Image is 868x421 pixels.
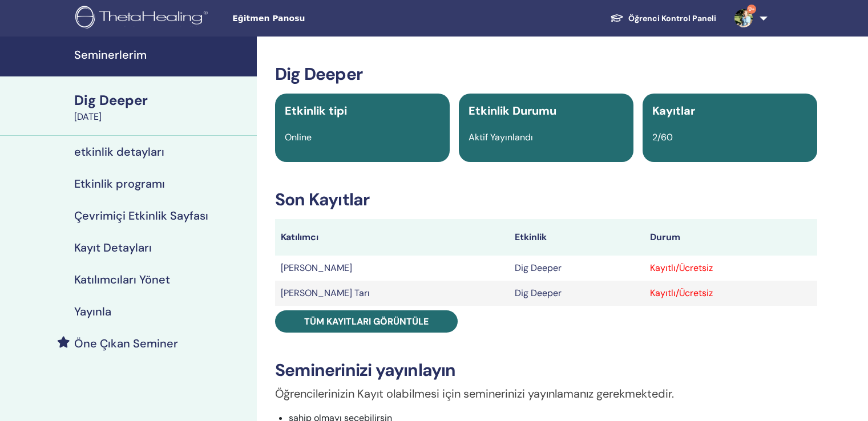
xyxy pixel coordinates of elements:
[74,110,250,124] div: [DATE]
[75,6,212,31] img: logo.png
[275,64,817,84] h3: Dig Deeper
[285,131,312,143] span: Online
[601,8,725,29] a: Öğrenci Kontrol Paneli
[74,177,165,191] h4: Etkinlik programı
[74,337,178,350] h4: Öne Çıkan Seminer
[644,219,817,256] th: Durum
[74,91,250,110] div: Dig Deeper
[275,281,509,306] td: [PERSON_NAME] Tarı
[232,13,403,25] span: Eğitmen Panosu
[652,103,695,118] span: Kayıtlar
[74,241,152,254] h4: Kayıt Detayları
[275,385,817,402] p: Öğrencilerinizin Kayıt olabilmesi için seminerinizi yayınlamanız gerekmektedir.
[275,219,509,256] th: Katılımcı
[275,256,509,281] td: [PERSON_NAME]
[304,315,429,327] span: Tüm kayıtları görüntüle
[610,13,624,23] img: graduation-cap-white.svg
[275,189,817,210] h3: Son Kayıtlar
[275,360,817,380] h3: Seminerinizi yayınlayın
[74,145,164,159] h4: etkinlik detayları
[650,261,812,275] div: Kayıtlı/Ücretsiz
[74,305,111,318] h4: Yayınla
[509,256,645,281] td: Dig Deeper
[734,9,753,27] img: default.jpg
[67,91,257,124] a: Dig Deeper[DATE]
[74,48,250,62] h4: Seminerlerim
[74,209,208,222] h4: Çevrimiçi Etkinlik Sayfası
[509,219,645,256] th: Etkinlik
[285,103,347,118] span: Etkinlik tipi
[275,310,458,333] a: Tüm kayıtları görüntüle
[747,5,756,14] span: 9+
[650,286,812,300] div: Kayıtlı/Ücretsiz
[509,281,645,306] td: Dig Deeper
[469,103,556,118] span: Etkinlik Durumu
[652,131,673,143] span: 2/60
[469,131,533,143] span: Aktif Yayınlandı
[74,273,170,286] h4: Katılımcıları Yönet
